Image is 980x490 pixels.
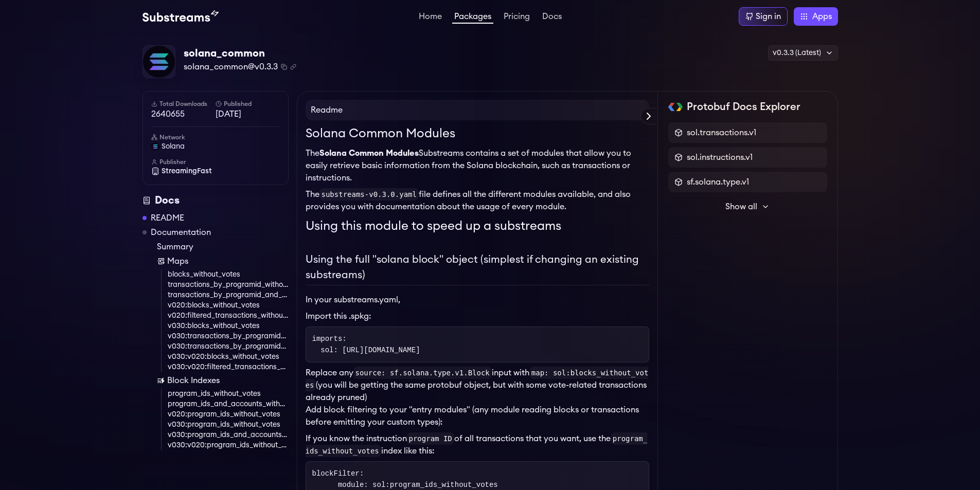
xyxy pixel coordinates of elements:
[162,166,212,176] span: StreamingFast
[407,432,454,445] code: program ID
[168,341,289,352] a: v030:transactions_by_programid_and_account_without_votes
[306,432,648,457] code: program_ids_without_votes
[168,269,289,280] a: blocks_without_votes
[319,149,419,157] strong: Solana Common Modules
[157,241,289,253] a: Summary
[151,166,280,176] a: StreamingFast
[417,12,444,23] a: Home
[143,46,175,78] img: Package Logo
[306,404,649,428] p: Add block filtering to your "entry modules" (any module reading blocks or transactions before emi...
[756,10,781,23] div: Sign in
[168,362,289,372] a: v030:v020:filtered_transactions_without_votes
[184,61,278,73] span: solana_common@v0.3.3
[151,212,184,224] a: README
[151,100,216,108] h6: Total Downloads
[151,133,280,141] h6: Network
[306,100,649,120] h4: Readme
[157,257,165,265] img: Map icon
[151,226,211,239] a: Documentation
[306,252,649,285] h2: Using the full "solana block" object (simplest if changing an existing substreams)
[184,46,296,61] div: solana_common
[306,217,649,235] h1: Using this module to speed up a substreams
[168,420,289,430] a: v030:program_ids_without_votes
[168,290,289,300] a: transactions_by_programid_and_account_without_votes
[306,124,649,143] h1: Solana Common Modules
[687,100,800,114] h2: Protobuf Docs Explorer
[668,103,683,111] img: Protobuf
[312,335,420,354] code: imports: sol: [URL][DOMAIN_NAME]
[168,321,289,331] a: v030:blocks_without_votes
[290,64,296,70] button: Copy .spkg link to clipboard
[168,352,289,362] a: v030:v020:blocks_without_votes
[306,310,649,322] li: Import this .spkg:
[739,7,788,26] a: Sign in
[812,10,832,23] span: Apps
[151,108,216,120] span: 2640655
[157,374,289,387] a: Block Indexes
[168,409,289,420] a: v020:program_ids_without_votes
[687,126,756,139] span: sol.transactions.v1
[668,196,827,217] button: Show all
[540,12,564,23] a: Docs
[281,64,287,70] button: Copy package name and version
[768,45,838,61] div: v0.3.3 (Latest)
[142,10,219,23] img: Substream's logo
[687,151,753,164] span: sol.instructions.v1
[142,193,289,208] div: Docs
[687,176,749,188] span: sf.solana.type.v1
[306,367,649,391] code: map: sol:blocks_without_votes
[306,367,649,404] p: Replace any input with (you will be getting the same protobuf object, but with some vote-related ...
[216,100,280,108] h6: Published
[168,440,289,450] a: v030:v020:program_ids_without_votes
[216,108,280,120] span: [DATE]
[168,399,289,409] a: program_ids_and_accounts_without_votes
[319,188,419,201] code: substreams-v0.3.0.yaml
[306,432,649,457] p: If you know the instruction of all transactions that you want, use the index like this:
[725,201,757,213] span: Show all
[168,280,289,290] a: transactions_by_programid_without_votes
[306,294,649,306] p: In your substreams.yaml,
[353,367,492,379] code: source: sf.solana.type.v1.Block
[306,147,649,184] p: The Substreams contains a set of modules that allow you to easily retrieve basic information from...
[502,12,532,23] a: Pricing
[168,311,289,321] a: v020:filtered_transactions_without_votes
[151,142,159,151] img: solana
[157,255,289,267] a: Maps
[168,389,289,399] a: program_ids_without_votes
[168,430,289,440] a: v030:program_ids_and_accounts_without_votes
[151,158,280,166] h6: Publisher
[162,141,185,152] span: solana
[157,376,165,385] img: Block Index icon
[168,331,289,341] a: v030:transactions_by_programid_without_votes
[151,141,280,152] a: solana
[306,188,649,213] p: The file defines all the different modules available, and also provides you with documentation ab...
[168,300,289,311] a: v020:blocks_without_votes
[452,12,493,24] a: Packages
